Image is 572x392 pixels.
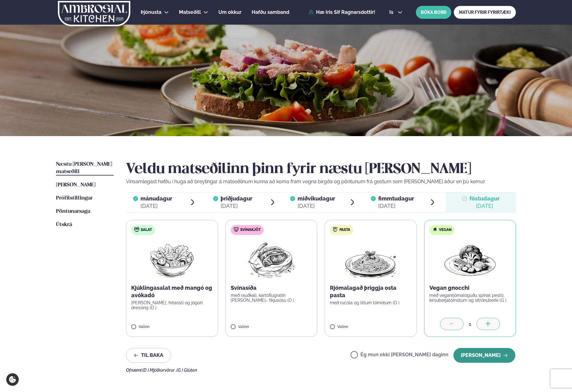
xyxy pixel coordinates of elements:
span: mánudagur [140,195,172,202]
span: Svínakjöt [240,228,261,232]
div: [DATE] [378,202,414,210]
span: Um okkur [218,9,241,15]
a: MATUR FYRIR FYRIRTÆKI [454,6,516,19]
p: Kjúklingasalat með mangó og avókadó [131,284,213,299]
p: Svínasíða [231,284,312,292]
a: Þjónusta [141,9,161,16]
p: [PERSON_NAME], fetaosti og jógúrt dressing (D ) [131,300,213,310]
span: (D ) Mjólkurvörur , [142,368,176,373]
span: föstudagur [469,195,500,202]
p: Vinsamlegast hafðu í huga að breytingar á matseðlinum kunna að koma fram vegna birgða og pöntunum... [126,178,516,185]
p: með rucola og litlum tómötum (D ) [330,300,412,305]
p: með veganrjómalöguðu spínat pestó, kirsuberjatómötum og sítrónuberki (G ) [429,293,511,303]
span: fimmtudagur [378,195,414,202]
div: [DATE] [140,202,172,210]
a: Hæ Iris Sif Ragnarsdottir! [309,10,375,15]
a: Cookie settings [6,373,19,386]
p: Rjómalagað þriggja osta pasta [330,284,412,299]
img: Pork-Meat.png [244,240,298,279]
span: Salat [141,228,152,232]
a: [PERSON_NAME] [56,181,95,189]
span: Pasta [339,228,350,232]
div: 1 [464,321,477,328]
span: Prófílstillingar [56,196,93,201]
a: Pöntunarsaga [56,208,90,215]
span: Hafðu samband [252,9,289,15]
p: með rauðkáli, kartöflugratín [PERSON_NAME]- fíkjusósu (D ) [231,293,312,303]
button: [PERSON_NAME] [453,348,515,363]
span: Þjónusta [141,9,161,15]
button: Til baka [126,348,171,363]
img: Spagetti.png [343,240,398,279]
img: Vegan.svg [432,227,437,232]
div: [DATE] [221,202,252,210]
span: þriðjudagur [221,195,252,202]
span: Útskrá [56,222,72,227]
img: pork.svg [234,227,239,232]
img: Vegan.png [443,240,497,279]
a: Næstu [PERSON_NAME] matseðill [56,161,114,176]
span: [PERSON_NAME] [56,182,95,188]
p: Vegan gnocchi [429,284,511,292]
span: miðvikudagur [298,195,335,202]
a: Prófílstillingar [56,195,93,202]
img: salad.svg [134,227,139,232]
button: BÓKA BORÐ [416,6,451,19]
img: pasta.svg [333,227,338,232]
div: [DATE] [469,202,500,210]
div: [DATE] [298,202,335,210]
button: is [384,10,408,15]
a: Um okkur [218,9,241,16]
a: Útskrá [56,221,72,228]
span: Pöntunarsaga [56,209,90,214]
a: Hafðu samband [252,9,289,16]
span: Vegan [439,228,452,232]
span: Matseðill [179,9,201,15]
div: Ofnæmi: [126,368,516,373]
a: Matseðill [179,9,201,16]
h2: Veldu matseðilinn þinn fyrir næstu [PERSON_NAME] [126,161,516,178]
span: is [389,10,395,15]
span: (G ) Glúten [176,368,197,373]
img: logo [57,1,131,26]
span: Næstu [PERSON_NAME] matseðill [56,162,112,174]
img: Salad.png [145,240,199,279]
